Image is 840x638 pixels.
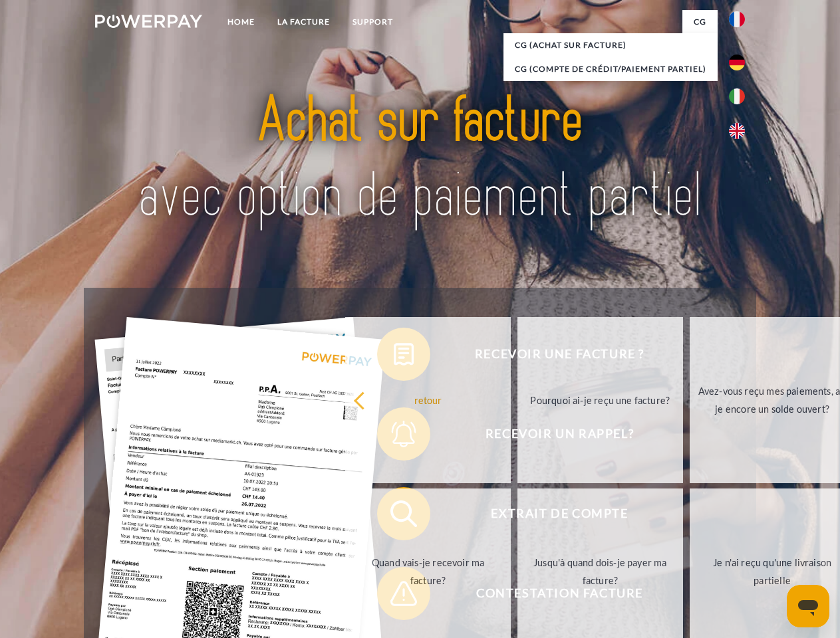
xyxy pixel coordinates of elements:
img: en [729,123,745,139]
img: logo-powerpay-white.svg [95,15,202,28]
div: Pourquoi ai-je reçu une facture? [525,391,675,409]
a: Home [216,10,266,34]
iframe: Bouton de lancement de la fenêtre de messagerie [787,585,829,627]
div: Jusqu'à quand dois-je payer ma facture? [525,554,675,589]
a: CG (achat sur facture) [503,33,718,57]
a: CG [682,10,718,34]
a: CG (Compte de crédit/paiement partiel) [503,57,718,81]
img: title-powerpay_fr.svg [127,64,713,255]
div: Quand vais-je recevoir ma facture? [353,554,503,589]
img: de [729,54,745,70]
img: fr [729,11,745,27]
div: retour [353,391,503,409]
a: Support [341,10,404,34]
img: it [729,88,745,104]
a: LA FACTURE [266,10,341,34]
